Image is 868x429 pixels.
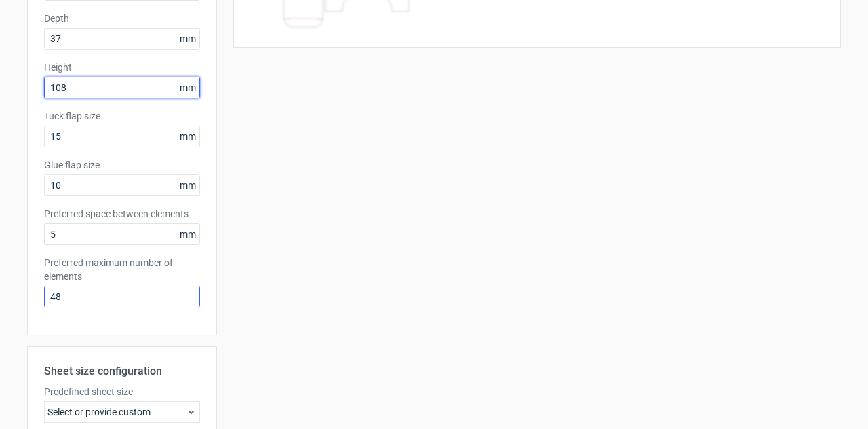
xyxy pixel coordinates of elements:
label: Glue flap size [44,158,200,172]
label: Depth [44,12,200,25]
div: Select or provide custom [44,401,200,423]
label: Preferred space between elements [44,207,200,221]
span: mm [176,29,199,49]
label: Preferred maximum number of elements [44,256,200,283]
h2: Sheet size configuration [44,363,200,379]
label: Height [44,60,200,74]
label: Predefined sheet size [44,385,200,398]
span: mm [176,224,199,244]
span: mm [176,175,199,195]
span: mm [176,126,199,147]
label: Tuck flap size [44,109,200,123]
span: mm [176,77,199,98]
